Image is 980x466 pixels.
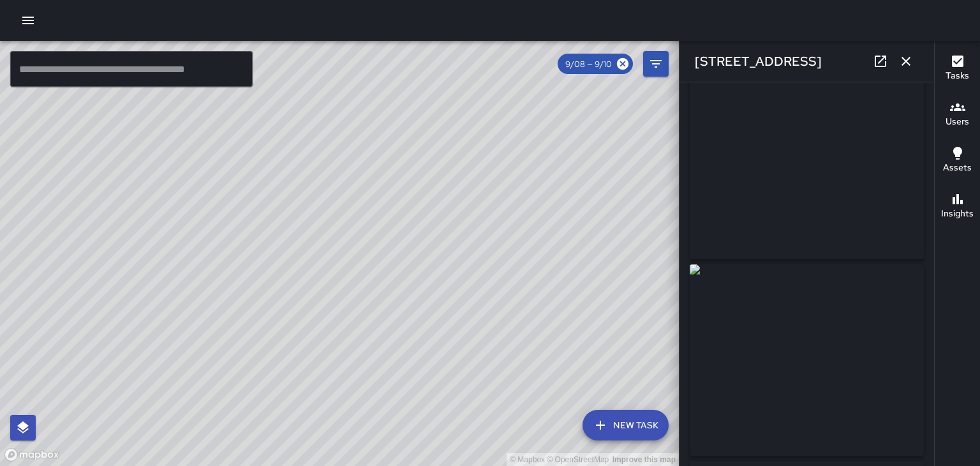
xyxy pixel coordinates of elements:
[935,138,980,184] button: Assets
[690,264,924,456] img: request_images%2F3588f550-8d9f-11f0-8134-9d1d077f0b1a
[583,410,669,440] button: New Task
[643,51,669,77] button: Filters
[558,59,620,70] span: 9/08 — 9/10
[935,92,980,138] button: Users
[946,69,969,83] h6: Tasks
[690,68,924,259] img: request_images%2F340f9bc0-8d9f-11f0-8134-9d1d077f0b1a
[935,184,980,230] button: Insights
[941,207,974,221] h6: Insights
[946,115,969,129] h6: Users
[695,51,822,71] h6: [STREET_ADDRESS]
[943,161,972,175] h6: Assets
[935,46,980,92] button: Tasks
[558,54,633,74] div: 9/08 — 9/10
